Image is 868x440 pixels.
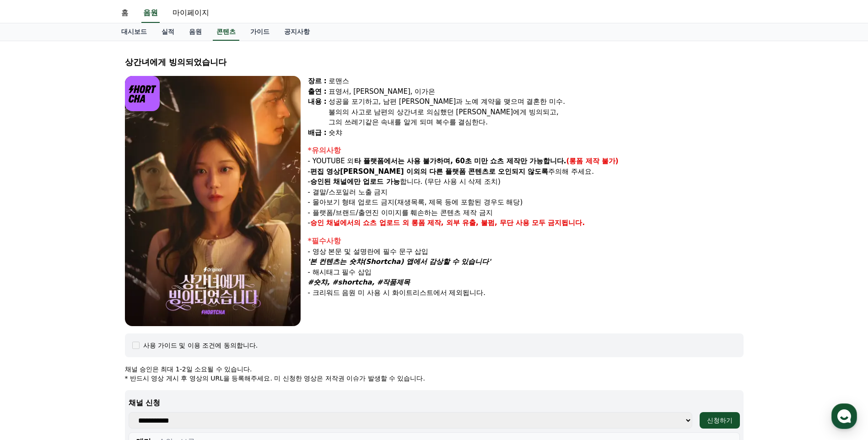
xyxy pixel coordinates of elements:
strong: 승인 채널에서의 쇼츠 업로드 외 [310,219,409,227]
img: logo [125,76,160,111]
a: 홈 [114,4,136,23]
div: 사용 가이드 및 이용 조건에 동의합니다. [143,341,258,350]
div: 장르 : [308,76,327,86]
strong: 다른 플랫폼 콘텐츠로 오인되지 않도록 [429,167,549,176]
a: 음원 [141,4,160,23]
strong: 타 플랫폼에서는 사용 불가하며, 60초 미만 쇼츠 제작만 가능합니다. [354,157,566,165]
p: - 몰아보기 형태 업로드 금지(재생목록, 제목 등에 포함된 경우도 해당) [308,197,744,208]
a: 대화 [60,290,118,313]
a: 실적 [154,23,182,41]
p: - 크리워드 음원 미 사용 시 화이트리스트에서 제외됩니다. [308,288,744,298]
p: 채널 승인은 최대 1-2일 소요될 수 있습니다. [125,365,744,374]
em: '본 컨텐츠는 숏챠(Shortcha) 앱에서 감상할 수 있습니다' [308,258,491,266]
div: 표영서, [PERSON_NAME], 이가은 [329,86,744,97]
a: 가이드 [243,23,277,41]
img: video [125,76,301,326]
span: 설정 [141,304,152,311]
a: 설정 [118,290,176,313]
strong: 승인된 채널에만 업로드 가능 [310,177,400,186]
strong: (롱폼 제작 불가) [566,157,619,165]
a: 마이페이지 [165,4,216,23]
div: *필수사항 [308,236,744,247]
div: 로맨스 [329,76,744,86]
span: 홈 [29,304,34,311]
div: 불의의 사고로 남편의 상간녀로 의심했던 [PERSON_NAME]에게 빙의되고, [329,107,744,118]
div: 신청하기 [707,416,733,425]
strong: 롱폼 제작, 외부 유출, 불펌, 무단 사용 모두 금지됩니다. [411,219,585,227]
div: 출연 : [308,86,327,97]
div: *유의사항 [308,145,744,156]
em: #숏챠, #shortcha, #작품제목 [308,278,410,286]
div: 숏챠 [329,128,744,138]
a: 홈 [3,290,60,313]
div: 상간녀에게 빙의되었습니다 [125,56,744,69]
a: 대시보드 [114,23,154,41]
div: 배급 : [308,128,327,138]
p: - 해시태그 필수 삽입 [308,267,744,278]
button: 신청하기 [700,412,740,429]
p: - 플랫폼/브랜드/출연진 이미지를 훼손하는 콘텐츠 제작 금지 [308,208,744,218]
div: 내용 : [308,97,327,128]
a: 콘텐츠 [213,23,239,41]
p: - 영상 본문 및 설명란에 필수 문구 삽입 [308,247,744,257]
p: - 주의해 주세요. [308,166,744,177]
p: - YOUTUBE 외 [308,156,744,166]
p: - [308,218,744,228]
a: 공지사항 [277,23,317,41]
span: 대화 [84,304,95,311]
strong: 편집 영상[PERSON_NAME] 이외의 [310,167,427,176]
div: 그의 쓰레기같은 속내를 알게 되며 복수를 결심한다. [329,117,744,128]
div: 성공을 포기하고, 남편 [PERSON_NAME]과 노예 계약을 맺으며 결혼한 미수. [329,97,744,107]
p: - 결말/스포일러 노출 금지 [308,187,744,198]
p: 채널 신청 [129,397,740,408]
a: 음원 [182,23,209,41]
p: - 합니다. (무단 사용 시 삭제 조치) [308,177,744,187]
p: * 반드시 영상 게시 후 영상의 URL을 등록해주세요. 미 신청한 영상은 저작권 이슈가 발생할 수 있습니다. [125,374,744,383]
